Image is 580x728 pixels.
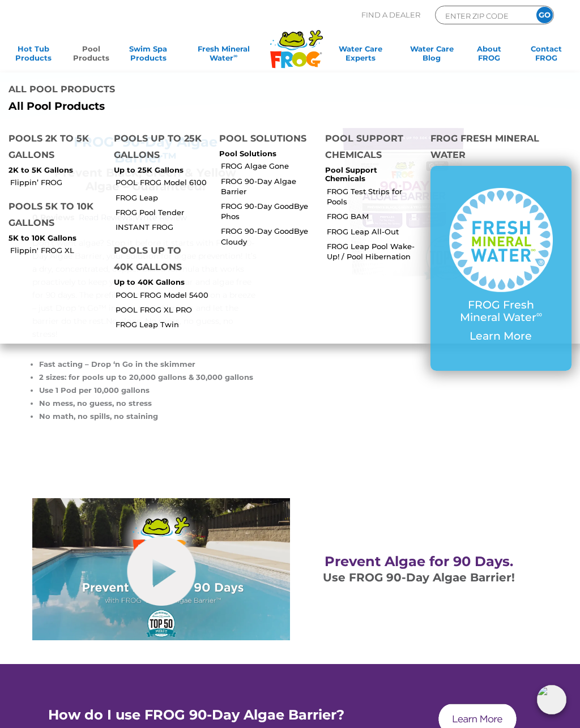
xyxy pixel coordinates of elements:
[116,305,211,315] a: POOL FROG XL PRO
[313,569,524,585] h3: Use FROG 90-Day Algae Barrier!
[69,44,113,67] a: PoolProducts
[221,201,316,221] a: FROG 90-Day GoodBye Phos
[233,53,237,59] sup: ∞
[10,245,105,255] a: Flippin' FROG XL
[116,177,211,187] a: POOL FROG Model 6100
[219,130,308,149] h4: Pool Solutions
[32,498,290,640] img: Algae Barrier
[114,166,202,175] p: Up to 25K Gallons
[116,207,211,217] a: FROG Pool Tender
[467,44,511,67] a: AboutFROG
[327,226,422,237] a: FROG Leap All-Out
[8,198,97,234] h4: Pools 5K to 10K Gallons
[449,330,553,343] p: Learn More
[8,166,97,175] p: 2K to 5K Gallons
[8,234,97,243] p: 5K to 10K Gallons
[221,161,316,171] a: FROG Algae Gone
[39,371,258,384] li: 2 sizes: for pools up to 20,000 gallons & 30,000 gallons
[327,211,422,221] a: FROG BAM
[39,358,258,371] li: Fast acting – Drop ‘n Go in the skimmer
[325,553,513,569] span: Prevent Algae for 90 Days.
[116,222,211,232] a: INSTANT FROG
[114,278,202,287] p: Up to 40K Gallons
[8,130,97,166] h4: Pools 2K to 5K Gallons
[361,6,420,24] p: Find A Dealer
[116,319,211,329] a: FROG Leap Twin
[116,290,211,300] a: POOL FROG Model 5400
[32,707,360,723] h2: How do I use FROG 90-Day Algae Barrier?
[327,186,422,207] a: FROG Test Strips for Pools
[39,399,152,408] span: No mess, no guess, no stress
[116,192,211,203] a: FROG Leap
[430,130,572,166] h4: FROG Fresh Mineral Water
[8,81,282,100] h4: All Pool Products
[221,176,316,196] a: FROG 90-Day Algae Barrier
[221,226,316,246] a: FROG 90-Day GoodBye Cloudy
[325,130,413,166] h4: Pool Support Chemicals
[126,44,170,67] a: Swim SpaProducts
[449,188,553,349] a: FROG Fresh Mineral Water∞ Learn More
[410,44,454,67] a: Water CareBlog
[325,44,396,67] a: Water CareExperts
[449,299,553,325] p: FROG Fresh Mineral Water
[11,44,56,67] a: Hot TubProducts
[536,7,553,23] input: GO
[524,44,569,67] a: ContactFROG
[219,149,276,158] a: Pool Solutions
[327,241,422,262] a: FROG Leap Pool Wake-Up! / Pool Hibernation
[114,242,202,278] h4: Pools up to 40K Gallons
[8,100,282,113] a: All Pool Products
[114,130,202,166] h4: Pools up to 25K Gallons
[325,166,413,183] p: Pool Support Chemicals
[10,177,105,187] a: Flippin’ FROG
[184,44,264,67] a: Fresh MineralWater∞
[444,9,521,22] input: Zip Code Form
[39,412,158,421] span: No math, no spills, no staining
[537,685,566,714] img: openIcon
[536,309,542,319] sup: ∞
[39,384,258,397] li: Use 1 Pod per 10,000 gallons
